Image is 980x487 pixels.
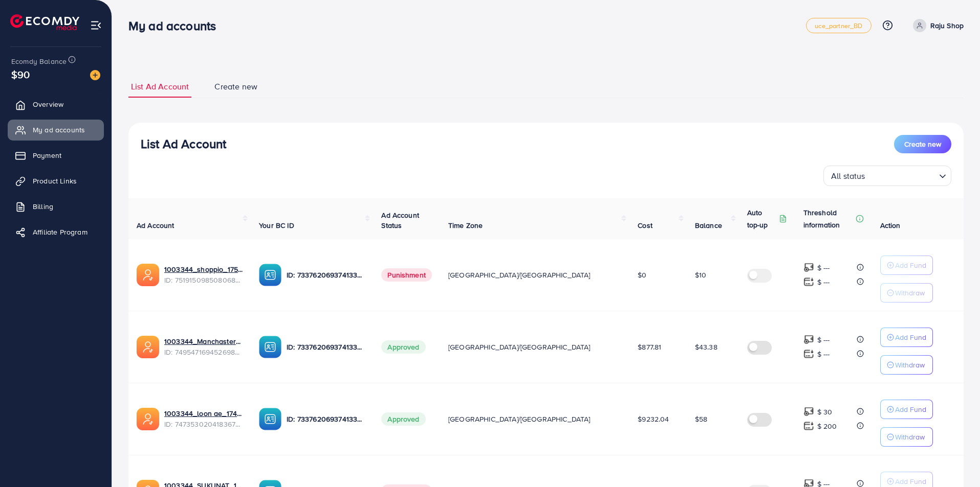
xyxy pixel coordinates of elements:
span: $0 [638,270,646,280]
img: ic-ads-acc.e4c84228.svg [137,408,159,430]
span: Action [880,220,901,230]
p: Add Fund [895,259,926,271]
img: top-up amount [803,262,814,273]
span: $877.81 [638,342,661,352]
span: [GEOGRAPHIC_DATA]/[GEOGRAPHIC_DATA] [448,414,591,424]
img: top-up amount [803,421,814,431]
span: Cost [638,220,652,230]
p: Withdraw [895,287,925,299]
span: ID: 7473530204183674896 [164,419,243,429]
button: Add Fund [880,400,933,419]
p: Withdraw [895,359,925,371]
a: 1003344_Manchaster_1745175503024 [164,336,243,346]
p: ID: 7337620693741338625 [287,413,365,425]
span: Overview [33,99,63,109]
p: Auto top-up [747,206,777,231]
a: Billing [8,196,104,217]
a: Overview [8,94,104,114]
img: ic-ads-acc.e4c84228.svg [137,264,159,286]
img: logo [10,14,79,30]
span: Create new [214,81,257,92]
div: <span class='underline'>1003344_Manchaster_1745175503024</span></br>7495471694526988304 [164,336,243,357]
span: Product Links [33,176,77,186]
span: Payment [33,150,61,160]
span: Balance [695,220,722,230]
img: top-up amount [803,349,814,359]
img: ic-ba-acc.ded83a64.svg [259,336,281,358]
span: [GEOGRAPHIC_DATA]/[GEOGRAPHIC_DATA] [448,270,591,280]
p: $ --- [817,262,830,274]
span: Your BC ID [259,220,294,230]
span: Approved [381,340,425,354]
button: Add Fund [880,256,933,275]
span: My ad accounts [33,125,85,135]
span: Time Zone [448,220,483,230]
a: Raju Shop [909,19,964,32]
a: Affiliate Program [8,222,104,242]
span: Billing [33,201,53,212]
p: $ 200 [817,420,837,432]
span: All status [829,169,867,183]
span: Approved [381,412,425,426]
p: ID: 7337620693741338625 [287,269,365,281]
p: $ 30 [817,406,833,418]
p: $ --- [817,348,830,360]
span: Ad Account [137,220,175,230]
button: Create new [894,135,951,153]
span: ID: 7495471694526988304 [164,347,243,357]
img: top-up amount [803,406,814,417]
a: 1003344_shoppio_1750688962312 [164,264,243,274]
p: Threshold information [803,206,854,231]
div: Search for option [823,166,951,186]
img: ic-ads-acc.e4c84228.svg [137,336,159,358]
img: menu [90,19,102,31]
span: $9232.04 [638,414,669,424]
img: top-up amount [803,334,814,345]
img: ic-ba-acc.ded83a64.svg [259,264,281,286]
input: Search for option [868,167,935,183]
p: $ --- [817,334,830,346]
a: Product Links [8,171,104,191]
span: Punishment [381,268,432,282]
span: Ad Account Status [381,210,419,230]
span: uce_partner_BD [815,22,862,29]
span: Affiliate Program [33,227,88,237]
button: Withdraw [880,283,933,303]
a: Payment [8,145,104,166]
img: top-up amount [803,276,814,287]
p: Add Fund [895,331,926,343]
p: Raju Shop [930,19,964,32]
button: Withdraw [880,355,933,375]
p: $ --- [817,276,830,288]
a: 1003344_loon ae_1740066863007 [164,408,243,419]
span: ID: 7519150985080684551 [164,275,243,285]
button: Add Fund [880,328,933,347]
a: uce_partner_BD [806,18,871,33]
span: Create new [904,139,941,149]
p: Withdraw [895,431,925,443]
a: My ad accounts [8,120,104,140]
img: image [90,70,100,80]
h3: My ad accounts [128,18,224,33]
span: $10 [695,270,706,280]
span: Ecomdy Balance [11,56,67,66]
iframe: Chat [937,441,972,479]
img: ic-ba-acc.ded83a64.svg [259,408,281,430]
div: <span class='underline'>1003344_loon ae_1740066863007</span></br>7473530204183674896 [164,408,243,429]
span: List Ad Account [131,81,189,92]
h3: List Ad Account [141,136,226,151]
p: Add Fund [895,403,926,415]
span: $90 [11,67,30,82]
button: Withdraw [880,427,933,447]
span: [GEOGRAPHIC_DATA]/[GEOGRAPHIC_DATA] [448,342,591,352]
div: <span class='underline'>1003344_shoppio_1750688962312</span></br>7519150985080684551 [164,264,243,285]
span: $58 [695,414,707,424]
span: $43.38 [695,342,717,352]
p: ID: 7337620693741338625 [287,341,365,353]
